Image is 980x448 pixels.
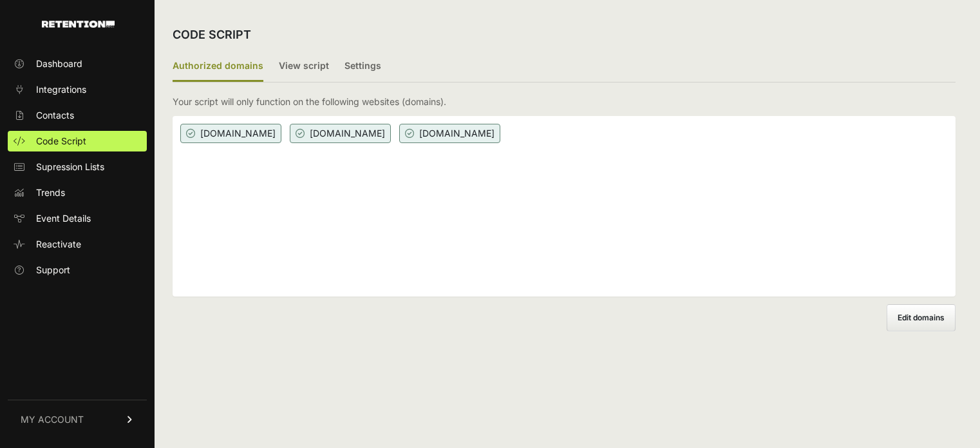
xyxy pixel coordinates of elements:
[36,212,91,225] span: Event Details
[36,264,70,277] span: Support
[8,182,147,203] a: Trends
[344,52,381,82] label: Settings
[8,105,147,126] a: Contacts
[36,135,86,148] span: Code Script
[399,124,500,143] span: [DOMAIN_NAME]
[180,124,281,143] span: [DOMAIN_NAME]
[8,54,147,74] a: Dashboard
[36,238,81,251] span: Reactivate
[279,52,329,82] label: View script
[173,95,446,108] p: Your script will only function on the following websites (domains).
[36,109,74,122] span: Contacts
[36,83,86,96] span: Integrations
[8,400,147,439] a: MY ACCOUNT
[8,157,147,177] a: Supression Lists
[8,208,147,229] a: Event Details
[290,124,391,143] span: [DOMAIN_NAME]
[8,234,147,255] a: Reactivate
[36,161,104,173] span: Supression Lists
[173,52,263,82] label: Authorized domains
[173,26,251,44] h2: CODE SCRIPT
[42,21,115,28] img: Retention.com
[21,413,84,426] span: MY ACCOUNT
[8,79,147,100] a: Integrations
[36,186,65,199] span: Trends
[36,57,82,70] span: Dashboard
[8,260,147,280] a: Support
[898,313,945,322] span: Edit domains
[8,131,147,151] a: Code Script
